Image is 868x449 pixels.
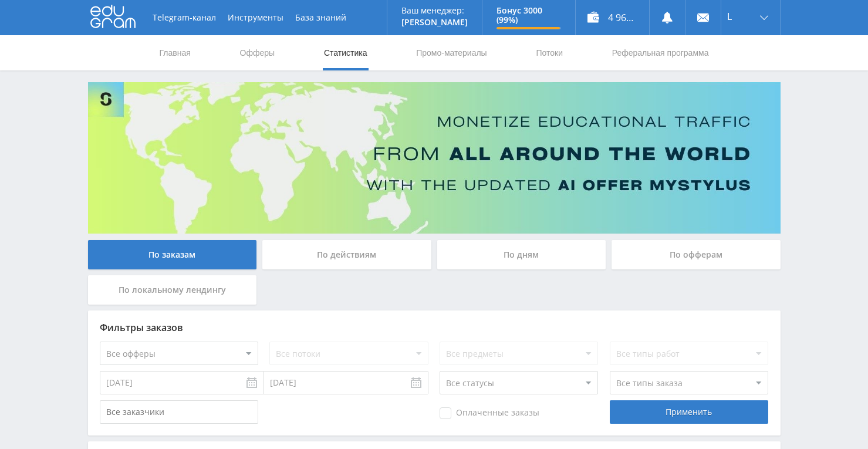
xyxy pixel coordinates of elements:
a: Офферы [239,35,276,70]
div: По офферам [612,240,781,269]
input: Все заказчики [100,400,258,424]
div: Фильтры заказов [100,322,769,333]
a: Статистика [323,35,369,70]
div: Применить [610,400,768,424]
a: Потоки [535,35,564,70]
span: Оплаченные заказы [440,407,539,419]
div: По действиям [262,240,431,269]
p: Бонус 3000 (99%) [497,6,561,25]
span: L [727,12,732,21]
a: Главная [158,35,192,70]
p: [PERSON_NAME] [401,18,468,27]
img: Banner [88,82,781,234]
div: По дням [437,240,606,269]
div: По локальному лендингу [88,275,257,305]
div: По заказам [88,240,257,269]
p: Ваш менеджер: [401,6,468,15]
a: Реферальная программа [611,35,710,70]
a: Промо-материалы [415,35,488,70]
